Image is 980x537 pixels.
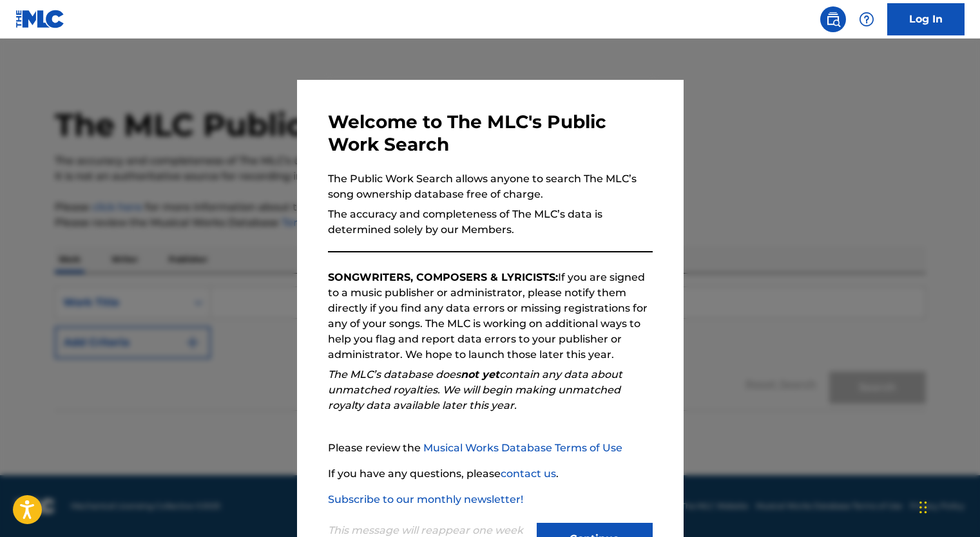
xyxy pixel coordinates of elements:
[859,12,874,27] img: help
[461,368,499,381] strong: not yet
[820,6,846,32] a: Public Search
[328,111,653,156] h3: Welcome to The MLC's Public Work Search
[887,3,965,35] a: Log In
[423,442,622,454] a: Musical Works Database Terms of Use
[919,488,927,527] div: Drag
[825,12,841,27] img: search
[916,475,980,537] iframe: Chat Widget
[328,271,558,283] strong: SONGWRITERS, COMPOSERS & LYRICISTS:
[328,171,653,202] p: The Public Work Search allows anyone to search The MLC’s song ownership database free of charge.
[328,368,622,411] em: The MLC’s database does contain any data about unmatched royalties. We will begin making unmatche...
[501,467,556,480] a: contact us
[15,10,65,28] img: MLC Logo
[328,207,653,238] p: The accuracy and completeness of The MLC’s data is determined solely by our Members.
[328,493,523,505] a: Subscribe to our monthly newsletter!
[854,6,879,32] div: Help
[328,440,653,456] p: Please review the
[328,270,653,363] p: If you are signed to a music publisher or administrator, please notify them directly if you find ...
[328,466,653,482] p: If you have any questions, please .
